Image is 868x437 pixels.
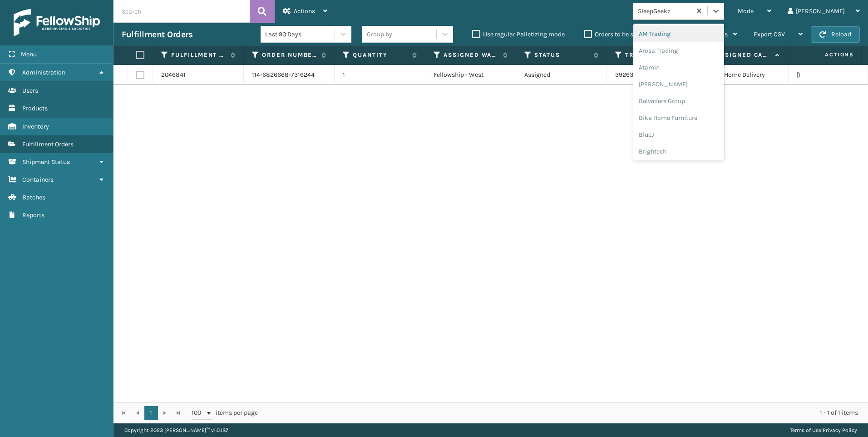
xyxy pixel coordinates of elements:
h3: Fulfillment Orders [122,29,192,40]
span: Reports [22,211,44,219]
label: Order Number [262,51,317,59]
label: Fulfillment Order Id [171,51,226,59]
span: Administration [22,69,65,76]
span: Actions [796,47,859,62]
span: Mode [738,7,754,15]
div: Atamin [633,59,724,76]
span: Users [22,87,38,94]
span: Menu [21,50,37,58]
div: Brightech [633,143,724,160]
span: Products [22,104,48,112]
label: Assigned Warehouse [444,51,498,59]
label: Quantity [353,51,408,59]
a: Terms of Use [790,427,821,433]
span: Containers [22,176,54,184]
label: Orders to be shipped [DATE] [584,30,672,38]
a: Privacy Policy [823,427,857,433]
label: Assigned Carrier Service [716,51,771,59]
a: 2046841 [161,70,186,79]
div: BlueJ [633,126,724,143]
a: 392637675306 [615,71,658,79]
div: Arosa Trading [633,42,724,59]
div: Group by [367,30,392,39]
div: SleepGeekz [638,6,692,16]
td: 1 [335,65,425,85]
p: Copyright 2023 [PERSON_NAME]™ v 1.0.187 [124,423,228,437]
span: items per page [192,406,258,420]
span: Export CSV [754,30,785,38]
td: Fellowship - West [425,65,516,85]
td: Assigned [516,65,607,85]
span: Batches [22,194,45,201]
div: 1 - 1 of 1 items [271,408,858,417]
div: | [790,423,857,437]
span: Shipment Status [22,158,70,166]
div: Belvedere Group [633,93,724,109]
label: Use regular Palletizing mode [472,30,565,38]
div: AM Trading [633,25,724,42]
div: [PERSON_NAME] [633,76,724,93]
div: Last 90 Days [265,30,335,39]
div: Bika Home Furniture [633,109,724,126]
a: 1 [144,406,158,420]
span: Inventory [22,123,49,130]
td: FedEx Home Delivery [698,65,789,85]
span: 100 [192,408,205,417]
td: 114-6826668-7316244 [244,65,335,85]
img: logo [14,9,100,36]
span: Fulfillment Orders [22,140,74,148]
label: Status [534,51,589,59]
label: Tracking Number [625,51,680,59]
button: Reload [811,26,860,43]
span: Actions [294,7,315,15]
